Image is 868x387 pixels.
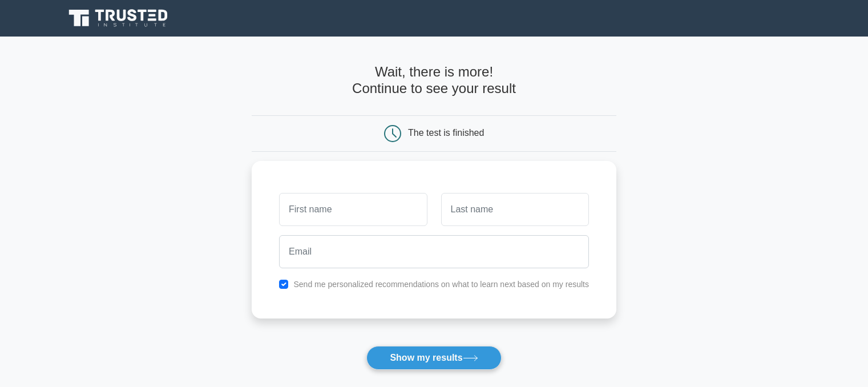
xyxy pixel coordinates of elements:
[366,346,501,370] button: Show my results
[279,235,589,268] input: Email
[252,64,616,97] h4: Wait, there is more! Continue to see your result
[441,193,589,226] input: Last name
[293,280,589,289] label: Send me personalized recommendations on what to learn next based on my results
[279,193,427,226] input: First name
[408,128,484,138] div: The test is finished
